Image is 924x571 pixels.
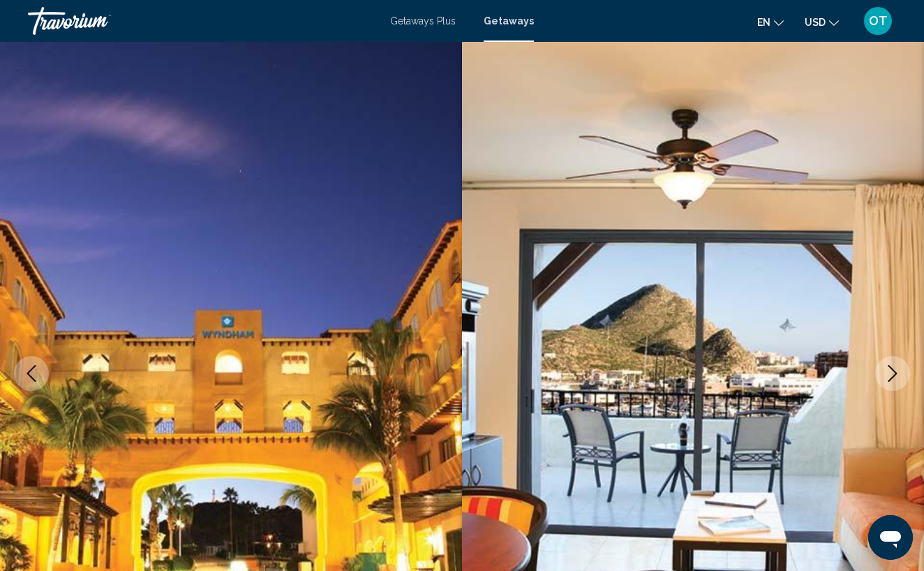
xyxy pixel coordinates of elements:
span: OT [869,14,888,28]
iframe: Кнопка запуска окна обмена сообщениями [868,515,913,560]
button: Change currency [805,12,839,32]
button: Previous image [14,356,49,391]
span: USD [805,17,826,28]
button: User Menu [860,6,896,36]
a: Travorium [28,7,376,35]
button: Next image [875,356,910,391]
a: Getaways Plus [390,15,456,27]
button: Change language [757,12,784,32]
span: en [757,17,770,28]
a: Getaways [484,15,534,27]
